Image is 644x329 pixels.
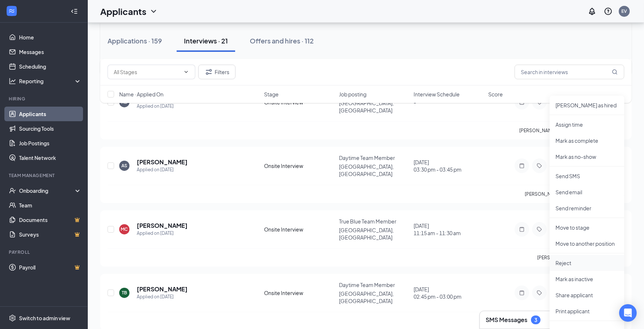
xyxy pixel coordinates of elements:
[183,69,189,75] svg: ChevronDown
[488,91,503,98] span: Score
[519,127,624,134] p: [PERSON_NAME] has applied more than .
[19,198,82,213] a: Team
[604,7,613,16] svg: QuestionInfo
[264,91,279,98] span: Stage
[19,150,82,165] a: Talent Network
[122,290,127,296] div: TB
[100,5,146,18] h1: Applicants
[9,96,80,102] div: Hiring
[119,91,163,98] span: Name · Applied On
[339,163,409,177] p: [GEOGRAPHIC_DATA], [GEOGRAPHIC_DATA]
[535,226,544,232] svg: Tag
[149,7,158,16] svg: ChevronDown
[19,45,82,59] a: Messages
[619,304,637,322] div: Open Intercom Messenger
[114,68,180,76] input: All Stages
[19,260,82,275] a: PayrollCrown
[137,166,188,173] div: Applied on [DATE]
[339,154,395,161] span: Daytime Team Member
[19,107,82,121] a: Applicants
[137,293,188,301] div: Applied on [DATE]
[414,286,484,300] div: [DATE]
[19,30,82,45] a: Home
[137,285,188,293] h5: [PERSON_NAME]
[535,163,544,169] svg: Tag
[517,290,526,296] svg: Note
[339,218,396,225] span: True Blue Team Member
[612,69,618,75] svg: MagnifyingGlass
[137,230,188,237] div: Applied on [DATE]
[137,158,188,166] h5: [PERSON_NAME]
[9,249,80,255] div: Payroll
[525,191,624,197] p: [PERSON_NAME] has applied more than .
[339,226,409,241] p: [GEOGRAPHIC_DATA], [GEOGRAPHIC_DATA]
[9,187,16,194] svg: UserCheck
[414,166,484,173] span: 03:30 pm - 03:45 pm
[622,8,627,14] div: EV
[486,316,527,324] h3: SMS Messages
[535,290,544,296] svg: Tag
[414,222,484,237] div: [DATE]
[414,158,484,173] div: [DATE]
[198,65,236,79] button: Filter Filters
[19,136,82,150] a: Job Postings
[121,162,127,169] div: AS
[537,255,624,261] p: [PERSON_NAME] interviewed .
[515,65,624,79] input: Search in interviews
[250,36,314,45] div: Offers and hires · 112
[204,68,213,76] svg: Filter
[339,290,409,305] p: [GEOGRAPHIC_DATA], [GEOGRAPHIC_DATA]
[19,314,70,322] div: Switch to admin view
[339,282,395,288] span: Daytime Team Member
[19,227,82,242] a: SurveysCrown
[517,163,526,169] svg: Note
[414,91,460,98] span: Interview Schedule
[8,7,15,15] svg: WorkstreamLogo
[71,8,78,15] svg: Collapse
[19,77,82,85] div: Reporting
[19,121,82,136] a: Sourcing Tools
[264,226,334,233] div: Onsite Interview
[264,289,334,297] div: Onsite Interview
[19,59,82,74] a: Scheduling
[121,226,128,232] div: MC
[534,317,537,323] div: 3
[108,36,162,45] div: Applications · 159
[588,7,596,16] svg: Notifications
[414,229,484,237] span: 11:15 am - 11:30 am
[414,293,484,300] span: 02:45 pm - 03:00 pm
[184,36,228,45] div: Interviews · 21
[9,172,80,179] div: Team Management
[264,162,334,169] div: Onsite Interview
[9,77,16,85] svg: Analysis
[137,222,188,230] h5: [PERSON_NAME]
[19,213,82,227] a: DocumentsCrown
[339,91,366,98] span: Job posting
[9,314,16,322] svg: Settings
[19,187,75,194] div: Onboarding
[517,226,526,232] svg: Note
